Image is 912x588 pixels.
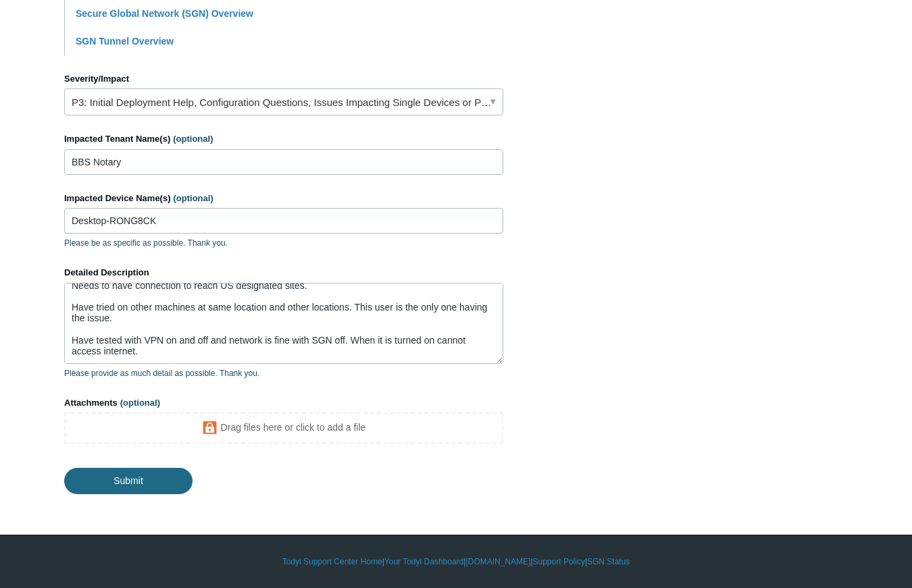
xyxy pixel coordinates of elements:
[64,367,503,379] p: Please provide as much detail as possible. Thank you.
[64,132,503,146] label: Impacted Tenant Name(s)
[173,134,213,144] span: (optional)
[64,237,503,249] p: Please be as specific as possible. Thank you.
[120,398,160,408] span: (optional)
[282,556,382,568] a: Todyl Support Center Home
[587,556,630,568] a: SGN Status
[64,192,503,205] label: Impacted Device Name(s)
[384,556,463,568] a: Your Todyl Dashboard
[64,468,193,493] input: Submit
[76,8,253,19] a: Secure Global Network (SGN) Overview
[174,193,213,203] span: (optional)
[64,396,503,410] label: Attachments
[76,36,174,47] a: SGN Tunnel Overview
[64,72,503,86] label: Severity/Impact
[64,556,848,568] div: | | | |
[465,556,530,568] a: [DOMAIN_NAME]
[533,556,585,568] a: Support Policy
[64,88,503,115] a: P3: Initial Deployment Help, Configuration Questions, Issues Impacting Single Devices or Past Out...
[64,266,503,279] label: Detailed Description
